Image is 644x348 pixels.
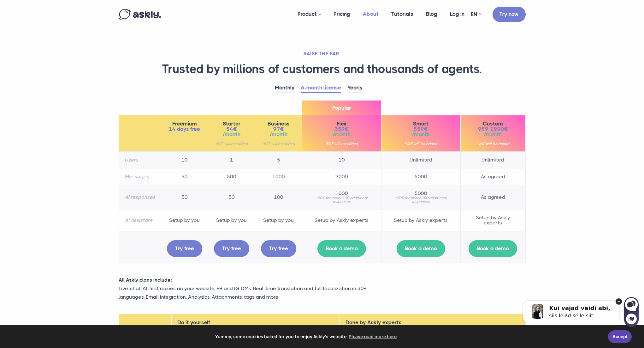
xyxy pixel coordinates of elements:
[466,126,520,132] span: 959-2990€
[255,168,302,185] td: 1000
[387,142,455,146] small: *VAT will be added
[214,126,249,132] span: 54€
[255,185,302,209] td: 100
[397,240,445,257] a: Book a demo
[119,62,526,77] h1: Trusted by millions of customers and thousands of agents.
[381,151,460,168] td: Unlimited
[493,7,526,22] a: Try now
[119,277,172,283] strong: All Askly plans include:
[308,196,375,204] small: +50€ for every 100 additional responses
[208,151,255,168] td: 1
[119,168,161,185] th: Messages
[308,126,375,132] span: 359€
[167,240,202,257] a: Try free
[347,83,363,93] a: Yearly
[261,240,296,257] a: Try free
[510,289,639,327] iframe: Askly chat
[208,209,255,231] td: Setup by you
[420,2,444,26] a: Blog
[302,209,381,231] td: Setup by Askly experts
[208,185,255,209] td: 50
[214,121,249,126] span: Starter
[261,121,296,126] span: Business
[214,142,249,146] small: *VAT will be added
[466,142,520,146] small: *VAT will be added
[308,121,375,126] span: Flex
[460,151,525,168] td: Unlimited
[327,2,357,26] a: Pricing
[387,126,455,132] span: 559€
[385,2,420,26] a: Tutorials
[161,151,208,168] td: 10
[119,51,526,57] h2: RAISE THE BAR.
[161,209,208,231] td: Setup by you
[387,121,455,126] span: Smart
[466,132,520,137] span: /month
[308,191,375,196] span: 1000
[255,151,302,168] td: 5
[255,209,302,231] td: Setup by you
[460,209,525,231] td: Setup by Askly experts
[291,2,327,27] a: Product
[340,314,525,331] th: Done by Askly experts
[469,240,517,257] a: Book a demo
[471,10,481,19] a: EN
[119,151,161,168] th: Users
[119,9,161,20] img: Askly
[167,121,202,126] span: Freemium
[214,132,249,137] span: /month
[387,191,455,196] span: 5000
[348,332,398,341] a: learn more about cookies
[466,195,520,200] span: As agreed
[302,151,381,168] td: 10
[161,168,208,185] td: 50
[167,126,202,132] span: 14 days free
[261,132,296,137] span: /month
[381,209,460,231] td: Setup by Askly experts
[119,284,387,301] p: Live-chat, AI-first replies on your website, FB and IG DMs. Real-time translation and full locali...
[214,240,249,257] a: Try free
[171,314,340,331] th: Do it yourself
[444,2,471,26] a: Log in
[161,185,208,209] td: 50
[317,240,366,257] a: Book a demo
[608,330,632,343] a: Accept
[275,83,295,93] a: Monthly
[381,168,460,185] td: 5000
[9,332,604,341] span: Yummy, some cookies baked for you to enjoy Askly's website.
[460,168,525,185] td: As agreed
[357,2,385,26] a: About
[308,132,375,137] span: /month
[302,168,381,185] td: 2000
[302,101,381,115] span: Popular
[119,185,161,209] th: AI responses
[387,132,455,137] span: /month
[301,83,341,93] a: 6-month license
[261,142,296,146] small: *VAT will be added
[308,142,375,146] small: *VAT will be added
[261,126,296,132] span: 97€
[208,168,255,185] td: 500
[466,121,520,126] span: Custom
[119,209,161,231] th: AI Assistant
[387,196,455,204] small: +50€ for every 100 additional responses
